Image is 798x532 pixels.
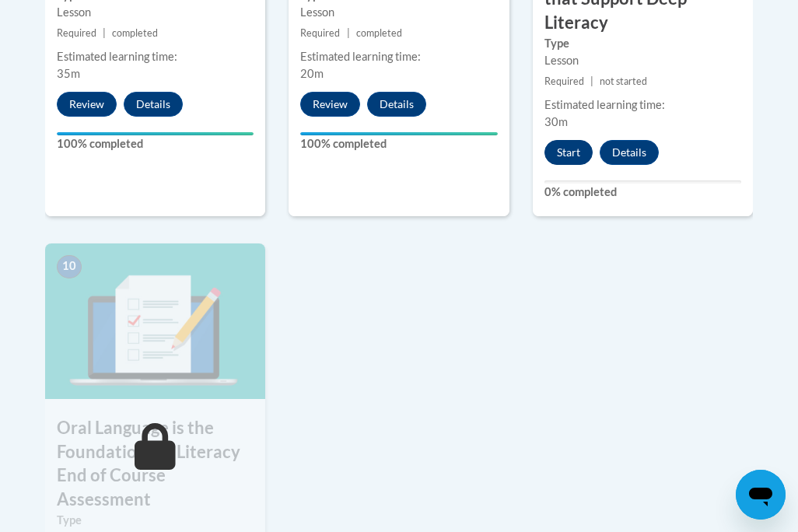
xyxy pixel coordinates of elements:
span: 10 [57,255,82,278]
span: 30m [544,115,568,128]
label: 100% completed [57,135,254,152]
img: Course Image [45,243,265,399]
label: 100% completed [300,135,497,152]
span: completed [356,27,402,39]
span: Required [300,27,340,39]
button: Details [124,92,183,117]
span: | [347,27,350,39]
span: Required [544,75,584,87]
label: Type [57,512,254,529]
div: Your progress [57,132,254,135]
div: Lesson [57,4,254,21]
div: Lesson [300,4,497,21]
button: Start [544,140,593,165]
span: Required [57,27,96,39]
button: Details [600,140,659,165]
label: 0% completed [544,184,741,201]
button: Review [57,92,117,117]
button: Details [367,92,426,117]
span: 20m [300,67,324,80]
span: completed [112,27,158,39]
span: | [590,75,593,87]
div: Estimated learning time: [544,96,741,114]
div: Lesson [544,52,741,69]
button: Review [300,92,360,117]
div: Your progress [300,132,497,135]
label: Type [544,35,741,52]
span: not started [600,75,647,87]
div: Estimated learning time: [300,48,497,65]
h3: Oral Language is the Foundation for Literacy End of Course Assessment [45,416,265,512]
iframe: Button to launch messaging window [736,470,786,520]
span: 35m [57,67,80,80]
div: Estimated learning time: [57,48,254,65]
span: | [103,27,106,39]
